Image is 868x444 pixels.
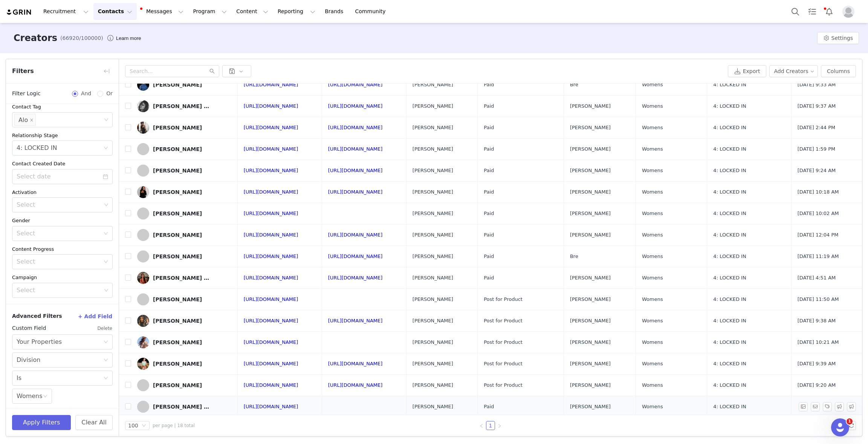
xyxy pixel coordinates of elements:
[484,339,523,346] span: Post for Product
[728,65,766,77] button: Export
[153,168,202,174] div: [PERSON_NAME]
[484,124,494,131] span: Paid
[413,274,453,282] span: [PERSON_NAME]
[244,211,298,216] a: [URL][DOMAIN_NAME]
[6,9,32,16] a: grin logo
[484,296,523,303] span: Post for Product
[104,340,108,345] i: icon: down
[142,423,146,429] i: icon: down
[244,125,298,130] a: [URL][DOMAIN_NAME]
[413,124,453,131] span: [PERSON_NAME]
[798,381,836,389] span: [DATE] 9:20 AM
[484,360,523,368] span: Post for Product
[798,188,839,196] span: [DATE] 10:18 AM
[12,90,41,98] span: Filter Logic
[244,253,298,259] a: [URL][DOMAIN_NAME]
[103,174,108,179] i: icon: calendar
[320,3,350,20] a: Brands
[570,81,578,88] span: Bre
[413,381,453,389] span: [PERSON_NAME]
[484,381,523,389] span: Post for Product
[713,102,746,110] span: 4: LOCKED IN
[769,65,818,77] button: Add Creators
[798,145,835,153] span: [DATE] 1:59 PM
[137,208,232,220] a: [PERSON_NAME]
[17,353,40,367] div: Division
[17,371,21,385] div: Is
[484,274,494,282] span: Paid
[413,403,453,410] span: [PERSON_NAME]
[137,229,232,241] a: [PERSON_NAME]
[78,310,113,322] button: + Add Field
[413,317,453,325] span: [PERSON_NAME]
[153,103,209,109] div: [PERSON_NAME] nchez [PERSON_NAME]
[713,167,746,174] span: 4: LOCKED IN
[17,287,101,294] div: Select
[713,339,746,346] span: 4: LOCKED IN
[104,231,108,236] i: icon: down
[12,312,62,320] span: Advanced Filters
[137,100,232,112] a: [PERSON_NAME] nchez [PERSON_NAME]
[12,274,113,281] div: Campaign
[570,274,611,282] span: [PERSON_NAME]
[104,288,108,293] i: icon: down
[642,274,663,282] span: Womens
[713,296,746,303] span: 4: LOCKED IN
[137,143,232,155] a: [PERSON_NAME]
[570,317,611,325] span: [PERSON_NAME]
[17,335,62,349] div: Your Properties
[244,275,298,281] a: [URL][DOMAIN_NAME]
[570,102,611,110] span: [PERSON_NAME]
[137,272,149,284] img: ff8be7b7-b636-4b1c-9b1e-4fa5e2e18da7.jpg
[328,318,383,323] a: [URL][DOMAIN_NAME]
[137,186,232,198] a: [PERSON_NAME]
[137,186,149,198] img: 7f0c3d09-c6ed-41bd-b9aa-1f41c6c9830f.jpg
[642,360,663,368] span: Womens
[137,100,149,112] img: 09a7009c-b178-4634-b6eb-ead8ce4ccaf7.jpg
[137,401,232,413] a: [PERSON_NAME] Elhimer
[831,418,849,436] iframe: Intercom live chat
[642,381,663,389] span: Womens
[128,421,138,430] div: 100
[713,210,746,217] span: 4: LOCKED IN
[486,421,495,430] a: 1
[104,376,108,381] i: icon: down
[188,3,231,20] button: Program
[153,125,202,131] div: [PERSON_NAME]
[153,339,202,345] div: [PERSON_NAME]
[244,189,298,195] a: [URL][DOMAIN_NAME]
[12,415,71,430] button: Apply Filters
[14,114,36,126] li: Alo
[328,125,383,130] a: [URL][DOMAIN_NAME]
[137,3,188,20] button: Messages
[137,122,232,134] a: [PERSON_NAME]
[12,217,113,224] div: Gender
[484,188,494,196] span: Paid
[97,322,113,334] button: Delete
[484,317,523,325] span: Post for Product
[328,168,383,173] a: [URL][DOMAIN_NAME]
[43,394,47,399] i: icon: down
[847,418,853,424] span: 1
[328,146,383,152] a: [URL][DOMAIN_NAME]
[137,79,232,91] a: [PERSON_NAME]
[484,231,494,239] span: Paid
[328,382,383,388] a: [URL][DOMAIN_NAME]
[413,231,453,239] span: [PERSON_NAME]
[570,403,611,410] span: [PERSON_NAME]
[486,421,495,430] li: 1
[137,315,149,327] img: 213d02cb-5fae-4c52-84bc-fa6e237ef8f8.jpg
[798,317,836,325] span: [DATE] 9:38 AM
[484,403,494,410] span: Paid
[244,382,298,388] a: [URL][DOMAIN_NAME]
[137,122,149,134] img: 7e451733-e397-4dc1-b121-b0a34eba872c.jpg
[17,141,57,155] div: 4: LOCKED IN
[570,167,611,174] span: [PERSON_NAME]
[477,421,486,430] li: Previous Page
[153,275,209,281] div: [PERSON_NAME] [PERSON_NAME]
[798,296,839,303] span: [DATE] 11:50 AM
[137,315,232,327] a: [PERSON_NAME]
[137,336,149,348] img: 45aab5e2-f610-40ca-aeb4-9f41f75ea62a.jpg
[798,102,836,110] span: [DATE] 9:37 AM
[642,253,663,260] span: Womens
